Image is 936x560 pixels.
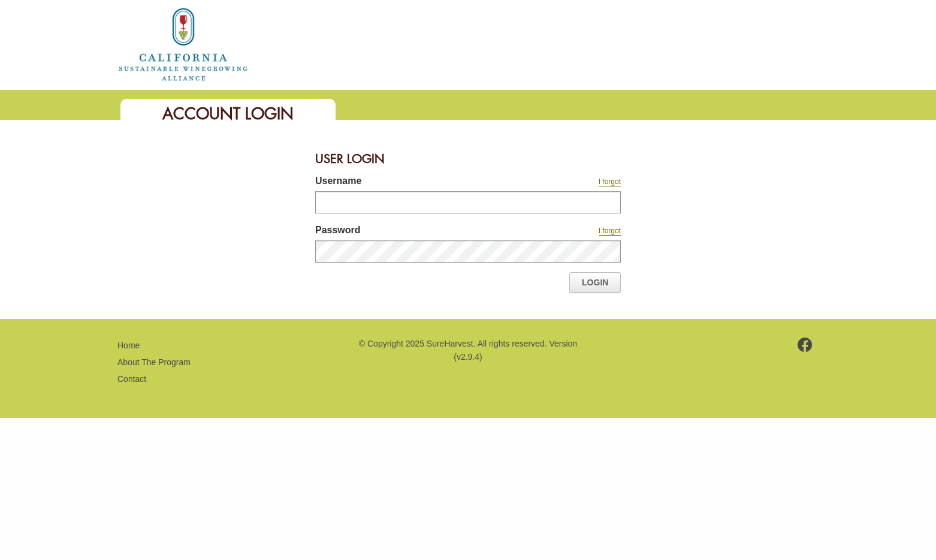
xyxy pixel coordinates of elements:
a: I forgot [599,177,621,186]
a: Login [569,272,621,293]
img: footer-facebook.png [798,338,813,352]
a: About The Program [117,357,191,367]
a: Home [117,341,140,350]
span: Account Login [162,103,294,124]
div: User Login [315,144,621,174]
label: Username [315,174,513,191]
a: Contact [117,374,146,384]
p: © Copyright 2025 SureHarvest. All rights reserved. Version (v2.9.4) [357,337,579,364]
a: Home [117,38,249,49]
img: logo_cswa2x.png [117,6,249,83]
label: Password [315,223,513,240]
a: I forgot [599,227,621,236]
